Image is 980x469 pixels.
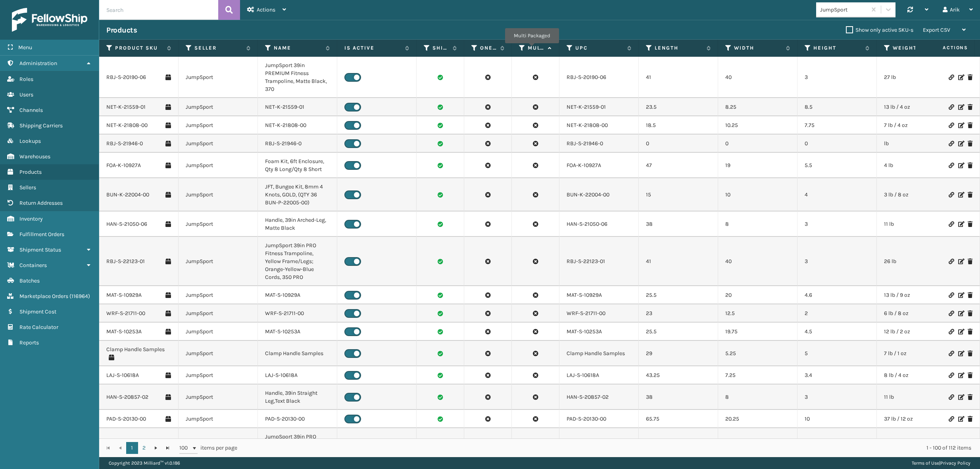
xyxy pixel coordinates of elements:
[877,211,956,237] td: 11 lb
[106,161,141,169] a: FOA-K-10927A
[968,351,972,356] i: Delete
[918,41,973,54] span: Actions
[797,57,877,98] td: 3
[718,57,797,98] td: 40
[115,44,163,52] label: Product SKU
[639,135,718,153] td: 0
[19,169,42,175] span: Products
[655,44,703,52] label: Length
[258,410,337,428] td: PAD-S-20130-00
[19,60,57,67] span: Administration
[109,457,180,469] p: Copyright 2023 Milliard™ v 1.0.186
[179,178,258,211] td: JumpSport
[718,98,797,116] td: 8.25
[797,341,877,366] td: 5
[639,98,718,116] td: 23.5
[639,178,718,211] td: 15
[958,221,963,227] i: Edit
[797,98,877,116] td: 8.5
[106,140,143,148] a: RBJ-S-21946-0
[718,304,797,323] td: 12.5
[106,258,145,265] a: RBJ-S-22123-01
[258,384,337,410] td: Handle, 39in Straight Leg,Text Black
[958,75,963,80] i: Edit
[12,8,87,32] img: logo
[559,237,639,286] td: RBJ-S-22123-01
[949,351,953,356] i: Link Product
[179,410,258,428] td: JumpSport
[958,192,963,198] i: Edit
[968,329,972,334] i: Delete
[106,415,146,423] a: PAD-S-20130-00
[248,444,971,452] div: 1 - 100 of 112 items
[18,44,32,51] span: Menu
[820,6,867,14] div: JumpSport
[19,215,43,222] span: Inventory
[19,231,64,238] span: Fulfillment Orders
[165,445,171,451] span: Go to the last page
[258,304,337,323] td: WRF-S-21711-00
[432,44,449,52] label: Shippable
[718,341,797,366] td: 5.25
[106,371,139,379] a: LAJ-S-10618A
[179,237,258,286] td: JumpSport
[559,98,639,116] td: NET-K-21559-01
[258,57,337,98] td: JumpSport 39in PREMIUM Fitness Trampoline, Matte Black, 370
[179,153,258,178] td: JumpSport
[19,184,36,191] span: Sellers
[639,57,718,98] td: 41
[797,286,877,304] td: 4.6
[949,394,953,400] i: Link Product
[19,308,56,315] span: Shipment Cost
[19,277,40,284] span: Batches
[639,116,718,135] td: 18.5
[639,211,718,237] td: 38
[958,259,963,264] i: Edit
[639,237,718,286] td: 41
[106,346,165,354] a: Clamp Handle Samples
[968,75,972,80] i: Delete
[958,351,963,356] i: Edit
[138,442,150,454] a: 2
[949,292,953,298] i: Link Product
[106,291,142,299] a: MAT-S-10929A
[877,366,956,384] td: 8 lb / 4 oz
[162,442,174,454] a: Go to the last page
[179,442,237,454] span: items per page
[797,237,877,286] td: 3
[877,304,956,323] td: 6 lb / 8 oz
[949,163,953,168] i: Link Product
[179,304,258,323] td: JumpSport
[559,135,639,153] td: RBJ-S-21946-0
[258,135,337,153] td: RBJ-S-21946-0
[559,366,639,384] td: LAJ-S-10618A
[797,410,877,428] td: 10
[968,311,972,316] i: Delete
[639,304,718,323] td: 23
[559,384,639,410] td: HAN-S-20857-02
[958,123,963,128] i: Edit
[734,44,782,52] label: Width
[718,384,797,410] td: 8
[559,286,639,304] td: MAT-S-10929A
[528,44,544,52] label: Multi Packaged
[968,373,972,378] i: Delete
[718,116,797,135] td: 10.25
[559,323,639,341] td: MAT-S-10253A
[258,341,337,366] td: Clamp Handle Samples
[718,237,797,286] td: 40
[912,460,939,466] a: Terms of Use
[19,200,63,206] span: Return Addresses
[179,341,258,366] td: JumpSport
[877,286,956,304] td: 13 lb / 9 oz
[480,44,496,52] label: One Per Box
[968,141,972,146] i: Delete
[639,384,718,410] td: 38
[69,293,90,300] span: ( 116964 )
[179,323,258,341] td: JumpSport
[958,311,963,316] i: Edit
[258,366,337,384] td: LAJ-S-10618A
[19,262,47,269] span: Containers
[19,107,43,113] span: Channels
[877,116,956,135] td: 7 lb / 4 oz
